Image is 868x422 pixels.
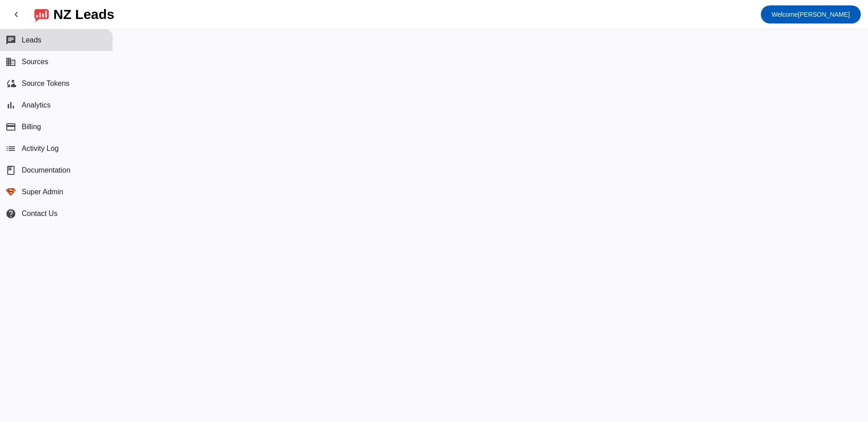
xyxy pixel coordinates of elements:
[22,80,70,88] span: Source Tokens
[22,145,59,153] span: Activity Log
[22,123,41,131] span: Billing
[53,8,114,21] div: NZ Leads
[772,8,850,21] span: [PERSON_NAME]
[5,100,16,111] mat-icon: bar_chart
[5,122,16,132] mat-icon: payment
[22,210,57,218] span: Contact Us
[11,9,22,20] mat-icon: chevron_left
[34,7,49,22] img: logo
[22,101,51,109] span: Analytics
[22,36,42,44] span: Leads
[772,11,798,18] span: Welcome
[5,35,16,46] mat-icon: chat
[5,78,16,89] mat-icon: cloud_sync
[22,166,71,174] span: Documentation
[5,165,16,176] span: book
[5,143,16,154] mat-icon: list
[22,58,48,66] span: Sources
[761,5,861,23] button: Welcome[PERSON_NAME]
[5,208,16,219] mat-icon: help
[5,56,16,67] mat-icon: business
[22,188,63,196] span: Super Admin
